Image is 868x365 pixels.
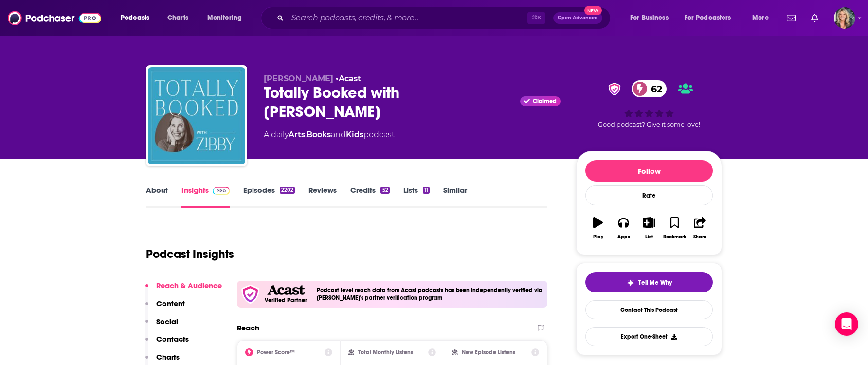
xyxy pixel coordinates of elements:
[693,234,706,240] div: Share
[585,211,611,246] button: Play
[685,11,731,25] span: For Podcasters
[213,187,230,195] img: Podchaser Pro
[181,185,230,208] a: InsightsPodchaser Pro
[156,299,185,308] p: Content
[257,349,295,356] h2: Power Score™
[336,74,361,83] span: •
[264,129,395,141] div: A daily podcast
[783,10,799,26] a: Show notifications dropdown
[148,67,245,164] img: Totally Booked with Zibby
[156,352,180,362] p: Charts
[662,211,687,246] button: Bookmark
[156,334,189,344] p: Contacts
[380,187,389,194] div: 52
[585,300,713,319] a: Contact This Podcast
[443,185,467,208] a: Similar
[641,80,667,97] span: 62
[161,10,194,26] a: Charts
[265,297,307,303] h5: Verified Partner
[280,187,295,194] div: 2202
[114,10,162,26] button: open menu
[331,130,346,139] span: and
[585,327,713,346] button: Export One-Sheet
[305,130,307,139] span: ,
[270,7,620,29] div: Search podcasts, credits, & more...
[346,130,363,139] a: Kids
[308,185,337,208] a: Reviews
[146,247,234,261] h1: Podcast Insights
[121,11,149,25] span: Podcasts
[533,99,557,104] span: Claimed
[585,160,713,182] button: Follow
[243,185,295,208] a: Episodes2202
[678,10,745,26] button: open menu
[527,12,545,24] span: ⌘ K
[593,234,603,240] div: Play
[145,334,189,352] button: Contacts
[462,349,515,356] h2: New Episode Listens
[752,11,769,25] span: More
[553,12,602,24] button: Open AdvancedNew
[145,281,222,299] button: Reach & Audience
[350,185,389,208] a: Credits52
[156,281,222,290] p: Reach & Audience
[598,121,700,128] span: Good podcast? Give it some love!
[687,211,713,246] button: Share
[423,187,430,194] div: 11
[630,11,669,25] span: For Business
[167,11,188,25] span: Charts
[632,80,667,97] a: 62
[611,211,636,246] button: Apps
[663,234,686,240] div: Bookmark
[617,234,630,240] div: Apps
[8,9,101,27] img: Podchaser - Follow, Share and Rate Podcasts
[288,10,527,26] input: Search podcasts, credits, & more...
[585,185,713,205] div: Rate
[834,7,855,29] button: Show profile menu
[145,317,178,335] button: Social
[835,312,858,336] div: Open Intercom Messenger
[627,279,634,287] img: tell me why sparkle
[623,10,681,26] button: open menu
[636,211,662,246] button: List
[745,10,781,26] button: open menu
[807,10,822,26] a: Show notifications dropdown
[558,16,598,20] span: Open Advanced
[638,279,672,287] span: Tell Me Why
[645,234,653,240] div: List
[156,317,178,326] p: Social
[834,7,855,29] span: Logged in as lisa.beech
[605,83,624,95] img: verified Badge
[307,130,331,139] a: Books
[237,323,259,332] h2: Reach
[200,10,254,26] button: open menu
[834,7,855,29] img: User Profile
[403,185,430,208] a: Lists11
[146,185,168,208] a: About
[267,285,304,295] img: Acast
[358,349,413,356] h2: Total Monthly Listens
[145,299,185,317] button: Content
[584,6,602,15] span: New
[241,285,260,304] img: verfied icon
[207,11,242,25] span: Monitoring
[339,74,361,83] a: Acast
[585,272,713,292] button: tell me why sparkleTell Me Why
[317,287,543,301] h4: Podcast level reach data from Acast podcasts has been independently verified via [PERSON_NAME]'s ...
[264,74,333,83] span: [PERSON_NAME]
[289,130,305,139] a: Arts
[576,74,722,134] div: verified Badge62Good podcast? Give it some love!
